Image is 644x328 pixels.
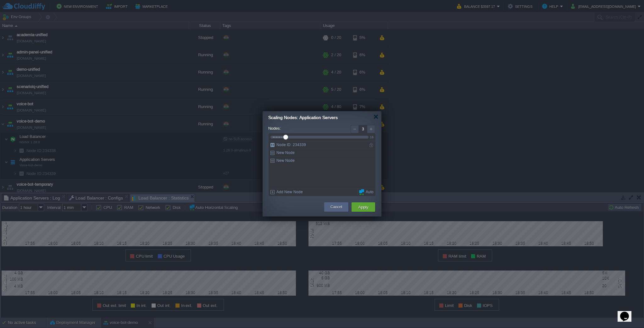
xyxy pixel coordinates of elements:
[268,115,338,120] span: Scaling Nodes: Application Servers
[269,188,375,196] div: Add New Node
[269,141,375,149] div: Node ID: 234339
[269,149,375,156] div: New Node
[330,204,342,210] button: Cancel
[358,188,375,196] div: Auto
[369,135,375,139] div: 16
[618,303,638,322] iframe: chat widget
[356,203,370,211] button: Apply
[269,157,375,164] div: New Node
